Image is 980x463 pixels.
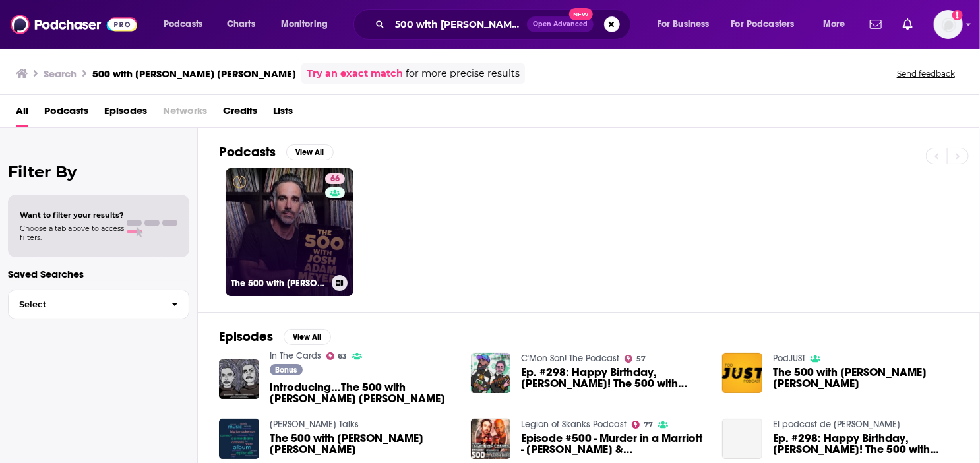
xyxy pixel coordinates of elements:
img: User Profile [934,10,963,39]
button: open menu [723,14,814,35]
span: Choose a tab above to access filters. [20,224,124,242]
span: Charts [227,15,255,34]
h2: Filter By [8,162,189,181]
a: Ep. #298: Happy Birthday, Rakim! The 500 with Josh Adam Meyers [521,367,706,389]
span: 77 [644,422,653,428]
span: Monitoring [281,15,328,34]
span: Podcasts [164,15,202,34]
a: 66 [325,173,345,184]
a: Lists [273,100,293,127]
img: Introducing...The 500 with Josh Adam Meyers [219,359,259,400]
a: Credits [223,100,257,127]
button: Open AdvancedNew [527,16,594,32]
img: Episode #500 - Murder in a Marriott - Aaron Berg & Josh Adam Meyers [471,419,511,459]
span: 66 [330,173,340,186]
a: Show notifications dropdown [898,13,918,36]
a: C'Mon Son! The Podcast [521,353,619,364]
svg: Add a profile image [952,10,963,20]
h2: Podcasts [219,144,276,160]
a: 57 [625,355,646,363]
a: Ep. #298: Happy Birthday, Rakim! The 500 with Josh Adam Meyers [773,433,958,455]
a: The 500 with Josh Adam Meyers [270,433,455,455]
input: Search podcasts, credits, & more... [390,14,527,35]
a: PodJUST [773,353,805,364]
img: Podchaser - Follow, Share and Rate Podcasts [11,12,137,37]
button: View All [284,329,331,345]
a: Justin Finkelstein Talks [270,419,359,430]
p: Saved Searches [8,268,189,280]
button: Show profile menu [934,10,963,39]
span: Logged in as TaraKennedy [934,10,963,39]
a: All [16,100,28,127]
img: The 500 with Josh Adam Meyers [722,353,762,393]
a: Podcasts [44,100,88,127]
button: open menu [814,14,862,35]
span: New [569,8,593,20]
a: Episode #500 - Murder in a Marriott - Aaron Berg & Josh Adam Meyers [521,433,706,455]
span: Bonus [275,366,297,374]
button: open menu [154,14,220,35]
a: Ep. #298: Happy Birthday, Rakim! The 500 with Josh Adam Meyers [722,419,762,459]
span: For Podcasters [731,15,795,34]
a: Legion of Skanks Podcast [521,419,627,430]
a: 66The 500 with [PERSON_NAME] [PERSON_NAME] [226,168,353,296]
a: Episodes [104,100,147,127]
span: for more precise results [406,66,520,81]
a: The 500 with Josh Adam Meyers [773,367,958,389]
span: Ep. #298: Happy Birthday, [PERSON_NAME]! The 500 with [PERSON_NAME] [PERSON_NAME] [521,367,706,389]
a: PodcastsView All [219,144,334,160]
a: Try an exact match [307,66,403,81]
button: View All [286,144,334,160]
img: The 500 with Josh Adam Meyers [219,419,259,459]
a: Introducing...The 500 with Josh Adam Meyers [270,382,455,404]
span: Networks [163,100,207,127]
h3: Search [44,67,77,80]
div: Search podcasts, credits, & more... [366,9,644,40]
button: Send feedback [893,68,959,79]
span: The 500 with [PERSON_NAME] [PERSON_NAME] [270,433,455,455]
img: Ep. #298: Happy Birthday, Rakim! The 500 with Josh Adam Meyers [471,353,511,393]
a: El podcast de JANED SANABRIA [773,419,900,430]
span: More [823,15,845,34]
span: Introducing...The 500 with [PERSON_NAME] [PERSON_NAME] [270,382,455,404]
span: The 500 with [PERSON_NAME] [PERSON_NAME] [773,367,958,389]
a: 63 [326,352,348,360]
a: In The Cards [270,350,321,361]
button: open menu [648,14,726,35]
span: Ep. #298: Happy Birthday, [PERSON_NAME]! The 500 with [PERSON_NAME] [PERSON_NAME] [773,433,958,455]
span: For Business [658,15,710,34]
h3: 500 with [PERSON_NAME] [PERSON_NAME] [92,67,296,80]
span: Select [9,300,161,309]
a: EpisodesView All [219,328,331,345]
span: Want to filter your results? [20,210,124,220]
span: 57 [636,356,646,362]
span: 63 [338,354,347,359]
button: Select [8,290,189,319]
span: Open Advanced [533,21,588,28]
a: 77 [632,421,653,429]
h3: The 500 with [PERSON_NAME] [PERSON_NAME] [231,278,326,289]
h2: Episodes [219,328,273,345]
button: open menu [272,14,345,35]
span: Episode #500 - Murder in a Marriott - [PERSON_NAME] & [PERSON_NAME] [PERSON_NAME] [521,433,706,455]
a: Charts [218,14,263,35]
a: Show notifications dropdown [865,13,887,36]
